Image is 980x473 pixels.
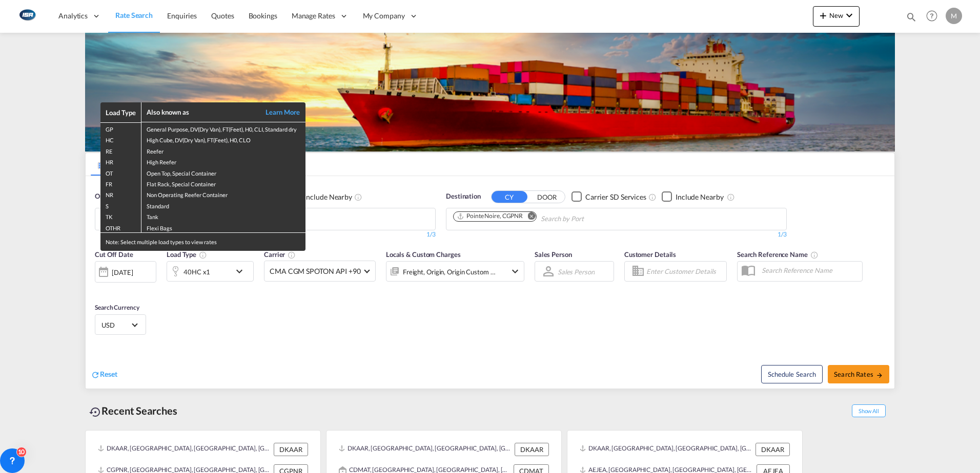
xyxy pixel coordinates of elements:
[100,222,141,233] td: OTHR
[100,233,305,251] div: Note: Select multiple load types to view rates
[100,210,141,221] td: TK
[141,134,305,144] td: High Cube, DV(Dry Van), FT(Feet), H0, CLO
[100,167,141,178] td: OT
[100,102,141,122] th: Load Type
[141,188,305,199] td: Non Operating Reefer Container
[147,107,254,117] div: Also known as
[141,156,305,166] td: High Reefer
[100,122,141,134] td: GP
[141,167,305,178] td: Open Top, Special Container
[100,178,141,188] td: FR
[254,107,300,117] a: Learn More
[141,145,305,156] td: Reefer
[100,145,141,156] td: RE
[141,222,305,233] td: Flexi Bags
[100,156,141,166] td: HR
[141,210,305,221] td: Tank
[141,200,305,210] td: Standard
[141,178,305,188] td: Flat Rack, Special Container
[100,200,141,210] td: S
[100,134,141,144] td: HC
[8,419,44,458] iframe: Chat
[100,188,141,199] td: NR
[141,122,305,134] td: General Purpose, DV(Dry Van), FT(Feet), H0, CLI, Standard dry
